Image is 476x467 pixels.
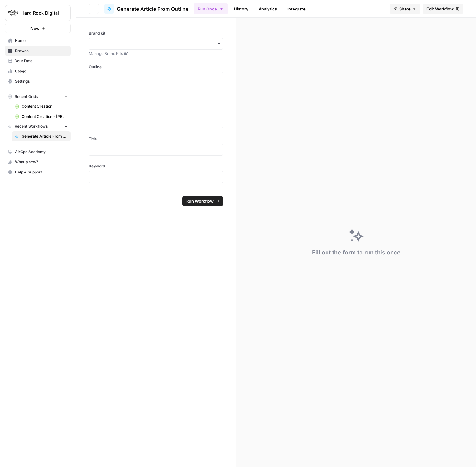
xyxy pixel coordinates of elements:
[230,4,252,14] a: History
[194,3,228,14] button: Run Once
[5,76,71,86] a: Settings
[423,4,463,14] a: Edit Workflow
[5,24,71,33] button: New
[5,147,71,157] a: AirOps Academy
[117,5,188,13] span: Generate Article From Outline
[30,25,40,31] span: New
[89,64,223,70] label: Outline
[15,68,68,74] span: Usage
[15,169,68,175] span: Help + Support
[22,114,68,119] span: Content Creation - [PERSON_NAME]
[89,51,223,57] a: Manage Brand Kits
[7,7,19,19] img: Hard Rock Digital Logo
[5,46,71,56] a: Browse
[22,104,68,109] span: Content Creation
[5,36,71,46] a: Home
[5,92,71,101] button: Recent Grids
[5,122,71,131] button: Recent Workflows
[104,4,188,14] a: Generate Article From Outline
[399,6,411,12] span: Share
[12,101,71,112] a: Content Creation
[15,149,68,155] span: AirOps Academy
[22,133,68,139] span: Generate Article From Outline
[390,4,420,14] button: Share
[12,112,71,122] a: Content Creation - [PERSON_NAME]
[5,167,71,177] button: Help + Support
[89,30,223,36] label: Brand Kit
[15,124,48,129] span: Recent Workflows
[186,198,214,204] span: Run Workflow
[5,56,71,66] a: Your Data
[15,94,38,99] span: Recent Grids
[15,58,68,64] span: Your Data
[15,48,68,54] span: Browse
[21,10,60,16] span: Hard Rock Digital
[89,163,223,169] label: Keyword
[5,5,71,21] button: Workspace: Hard Rock Digital
[312,248,400,257] div: Fill out the form to run this once
[5,157,70,167] div: What's new?
[15,78,68,84] span: Settings
[12,131,71,141] a: Generate Article From Outline
[182,196,223,206] button: Run Workflow
[5,157,71,167] button: What's new?
[255,4,281,14] a: Analytics
[15,38,68,44] span: Home
[5,66,71,76] a: Usage
[89,136,223,142] label: Title
[426,6,454,12] span: Edit Workflow
[283,4,309,14] a: Integrate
